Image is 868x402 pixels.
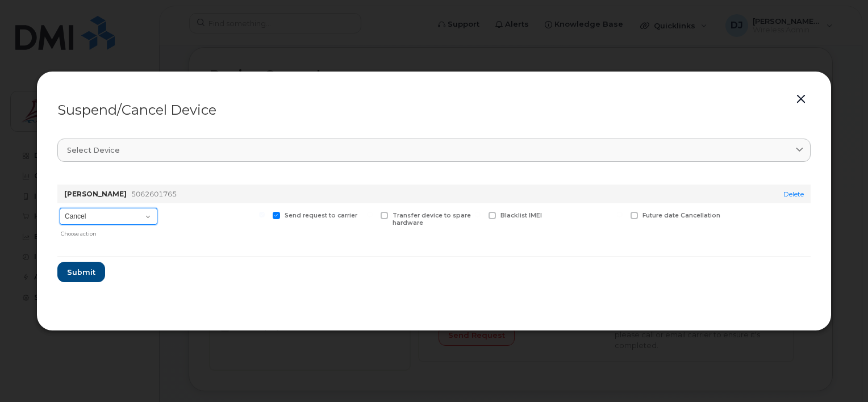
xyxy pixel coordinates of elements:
[285,212,357,219] span: Send request to carrier
[642,212,720,219] span: Future date Cancellation
[475,212,481,217] input: Blacklist IMEI
[131,190,177,198] span: 5062601765
[393,212,471,227] span: Transfer device to spare hardware
[617,212,623,217] input: Future date Cancellation
[57,103,811,117] div: Suspend/Cancel Device
[500,212,542,219] span: Blacklist IMEI
[783,190,804,198] a: Delete
[259,212,265,217] input: Send request to carrier
[367,212,373,217] input: Transfer device to spare hardware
